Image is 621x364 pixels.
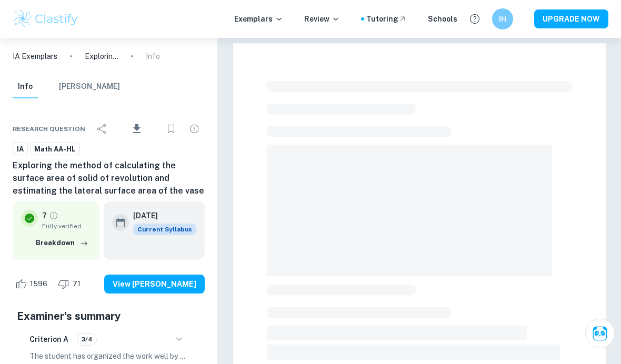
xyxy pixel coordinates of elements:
span: Research question [13,124,85,134]
span: Current Syllabus [133,224,196,235]
a: Grade fully verified [49,211,58,220]
span: Math AA-HL [31,144,79,155]
h5: Examiner's summary [17,308,201,324]
a: Math AA-HL [30,143,80,156]
button: IH [492,8,513,29]
div: Bookmark [161,118,182,139]
p: Review [304,13,340,25]
button: Help and Feedback [466,10,484,28]
p: Info [146,50,160,62]
div: Share [92,118,113,139]
p: Exploring the method of calculating the surface area of solid of revolution and estimating the la... [85,50,118,62]
button: [PERSON_NAME] [59,75,120,98]
p: Exemplars [234,13,283,25]
button: UPGRADE NOW [534,9,608,28]
div: Report issue [184,118,205,139]
div: Dislike [55,276,86,292]
h6: [DATE] [133,210,188,221]
p: The student has organized the work well by dividing it into sections with clear subdivisions in t... [29,350,188,362]
p: 7 [42,210,47,221]
div: This exemplar is based on the current syllabus. Feel free to refer to it for inspiration/ideas wh... [133,224,196,235]
a: Tutoring [366,13,407,25]
button: Ask Clai [585,319,615,348]
h6: Criterion A [29,333,68,345]
img: Clastify logo [13,8,79,29]
a: IA [13,143,28,156]
button: View [PERSON_NAME] [104,275,205,294]
a: Schools [428,13,457,25]
h6: Exploring the method of calculating the surface area of solid of revolution and estimating the la... [13,159,205,197]
button: Breakdown [33,235,91,251]
button: Info [13,75,38,98]
span: 71 [67,279,86,289]
a: IA Exemplars [13,50,57,62]
span: Fully verified [42,221,91,231]
div: Download [115,115,158,143]
span: 1596 [24,279,53,289]
div: Like [13,276,53,292]
span: 3/4 [77,335,96,344]
span: IA [13,144,27,155]
h6: IH [497,13,509,25]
